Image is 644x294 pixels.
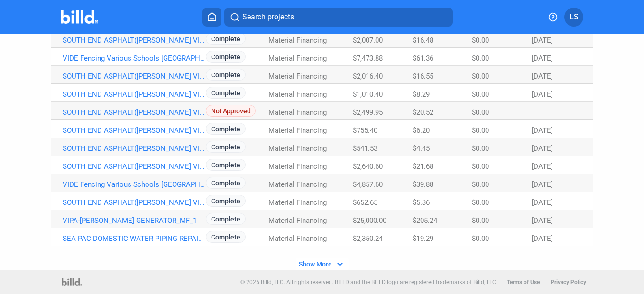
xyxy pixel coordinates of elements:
span: $0.00 [472,36,489,45]
span: Complete [206,33,246,45]
b: Privacy Policy [551,279,586,285]
span: [DATE] [532,126,553,135]
span: $6.20 [413,126,430,135]
span: Material Financing [268,216,327,225]
img: Billd Company Logo [61,10,98,24]
span: $0.00 [472,216,489,225]
a: SOUTH END ASPHALT([PERSON_NAME] VI)_MF_6 [63,144,206,153]
span: $541.53 [353,144,377,153]
span: LS [570,11,579,23]
span: [DATE] [532,162,553,171]
a: VIPA-[PERSON_NAME] GENERATOR_MF_1 [63,216,206,225]
span: $0.00 [472,234,489,243]
span: [DATE] [532,234,553,243]
span: $4.45 [413,144,430,153]
span: [DATE] [532,198,553,207]
button: LS [564,8,583,27]
span: $755.40 [353,126,377,135]
span: Complete [206,69,246,81]
span: $0.00 [472,198,489,207]
span: $2,640.60 [353,162,383,171]
span: $652.65 [353,198,377,207]
span: Complete [206,195,246,207]
a: SOUTH END ASPHALT([PERSON_NAME] VI)_MF_4 [63,198,206,207]
span: $1,010.40 [353,90,383,99]
span: $0.00 [472,180,489,189]
span: $205.24 [413,216,437,225]
span: $2,016.40 [353,72,383,81]
span: $0.00 [472,144,489,153]
span: Material Financing [268,36,327,45]
span: Material Financing [268,54,327,63]
span: $0.00 [472,72,489,81]
mat-icon: expand_more [334,258,346,270]
span: $0.00 [472,162,489,171]
span: $0.00 [472,54,489,63]
span: $7,473.88 [353,54,383,63]
a: SOUTH END ASPHALT([PERSON_NAME] VI)_MF_9 [63,108,206,117]
span: $25,000.00 [353,216,386,225]
span: $5.36 [413,198,430,207]
span: $0.00 [472,90,489,99]
a: VIDE Fencing Various Schools [GEOGRAPHIC_DATA] [63,54,206,63]
span: $61.36 [413,54,433,63]
span: $0.00 [472,108,489,117]
p: | [544,279,546,285]
span: Complete [206,87,246,99]
span: Complete [206,231,246,243]
span: Material Financing [268,126,327,135]
button: Show More [296,258,349,270]
span: $2,007.00 [353,36,383,45]
span: Material Financing [268,108,327,117]
span: Complete [206,177,246,189]
a: SOUTH END ASPHALT([PERSON_NAME] VI)_MF_11 [63,72,206,81]
b: Terms of Use [507,279,540,285]
span: [DATE] [532,216,553,225]
span: $2,350.24 [353,234,383,243]
a: SOUTH END ASPHALT([PERSON_NAME] VI)_MF_12 [63,36,206,45]
span: Show More [299,260,332,268]
span: $16.55 [413,72,433,81]
span: [DATE] [532,72,553,81]
span: Material Financing [268,162,327,171]
span: Complete [206,51,246,63]
span: Material Financing [268,72,327,81]
span: $0.00 [472,126,489,135]
span: Material Financing [268,234,327,243]
span: Complete [206,213,246,225]
span: Not Approved [206,105,256,117]
span: Material Financing [268,90,327,99]
a: SOUTH END ASPHALT([PERSON_NAME] VI)_MF_5 [63,162,206,171]
span: Material Financing [268,198,327,207]
span: Search projects [242,11,294,23]
span: Complete [206,123,246,135]
span: $4,857.60 [353,180,383,189]
span: [DATE] [532,90,553,99]
a: SOUTH END ASPHALT([PERSON_NAME] VI)_MF_8 [63,126,206,135]
span: Material Financing [268,144,327,153]
span: [DATE] [532,36,553,45]
span: $8.29 [413,90,430,99]
a: VIDE Fencing Various Schools [GEOGRAPHIC_DATA] [63,180,206,189]
span: [DATE] [532,180,553,189]
span: $21.68 [413,162,433,171]
a: SEA PAC DOMESTIC WATER PIPING REPAIRS ST CROIX_MF_37 [63,234,206,243]
span: $16.48 [413,36,433,45]
span: Complete [206,141,246,153]
span: [DATE] [532,144,553,153]
span: $2,499.95 [353,108,383,117]
span: $39.88 [413,180,433,189]
button: Search projects [224,8,453,27]
span: Material Financing [268,180,327,189]
img: logo [62,278,82,286]
span: [DATE] [532,54,553,63]
span: $20.52 [413,108,433,117]
p: © 2025 Billd, LLC. All rights reserved. BILLD and the BILLD logo are registered trademarks of Bil... [240,279,497,285]
a: SOUTH END ASPHALT([PERSON_NAME] VI)_MF_10 [63,90,206,99]
span: $19.29 [413,234,433,243]
span: Complete [206,159,246,171]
